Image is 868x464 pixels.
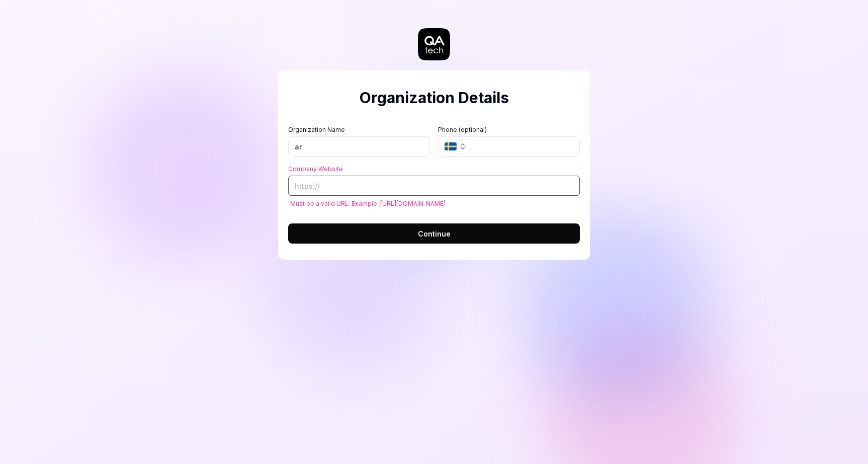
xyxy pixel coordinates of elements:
input: https:// [288,176,580,196]
label: Phone (optional) [438,125,580,134]
h2: Organization Details [288,87,580,109]
span: Must be a valid URL. Example: [URL][DOMAIN_NAME] [290,199,446,208]
span: Continue [418,228,451,239]
label: Organization Name [288,125,430,134]
label: Company Website [288,165,580,174]
button: Continue [288,223,580,244]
